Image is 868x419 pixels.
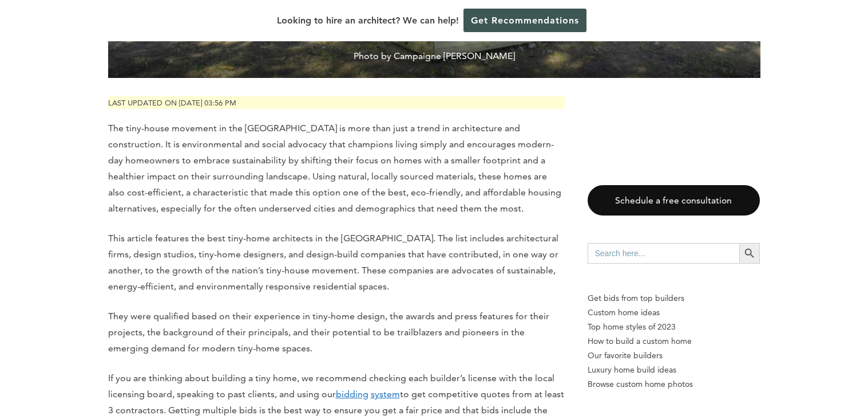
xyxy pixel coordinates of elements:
svg: Search [743,247,756,260]
a: Our favorite builders [588,348,760,363]
u: bidding [336,389,368,400]
p: The tiny-house movement in the [GEOGRAPHIC_DATA] is more than just a trend in architecture and co... [108,120,565,217]
u: system [371,389,400,400]
span: Photo by Campaigne [PERSON_NAME] [108,39,760,78]
p: Last updated on [DATE] 03:56 pm [108,96,565,109]
a: Get Recommendations [463,9,586,32]
a: Schedule a free consultation [588,185,760,216]
a: Browse custom home photos [588,377,760,391]
a: Custom home ideas [588,306,760,320]
p: They were qualified based on their experience in tiny-home design, the awards and press features ... [108,308,565,357]
p: Get bids from top builders [588,291,760,306]
a: Top home styles of 2023 [588,320,760,334]
input: Search here... [588,243,740,264]
p: This article features the best tiny-home architects in the [GEOGRAPHIC_DATA]. The list includes a... [108,230,565,295]
a: Luxury home build ideas [588,363,760,377]
a: How to build a custom home [588,334,760,348]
